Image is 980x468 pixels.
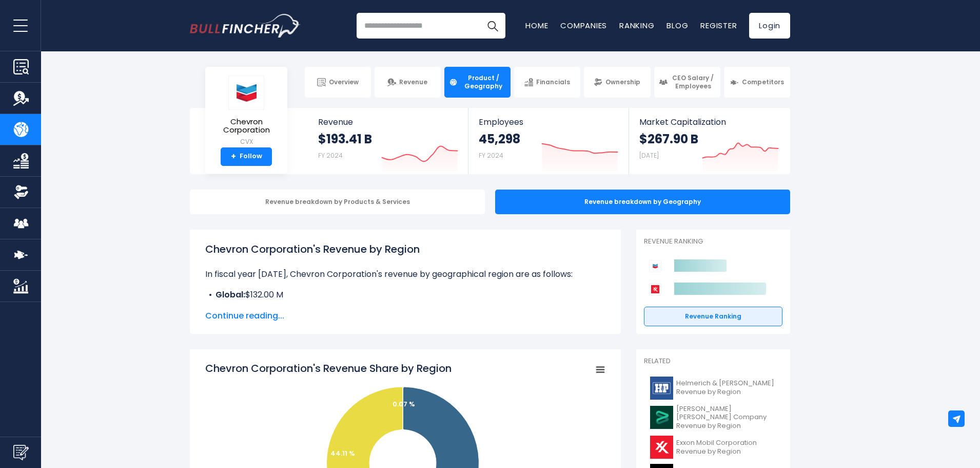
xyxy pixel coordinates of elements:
[676,439,776,456] span: Exxon Mobil Corporation Revenue by Region
[644,402,782,434] a: [PERSON_NAME] [PERSON_NAME] Company Revenue by Region
[190,190,485,214] div: Revenue breakdown by Products & Services
[700,20,737,31] a: Register
[205,301,605,313] li: $107.97 B
[639,131,698,147] strong: $267.90 B
[305,67,371,98] a: Overview
[205,361,452,376] tspan: Chevron Corporation's Revenue Share by Region
[654,67,720,98] a: CEO Salary / Employees
[190,14,301,38] img: Bullfincher logo
[399,78,427,86] span: Revenue
[650,406,673,429] img: BKR logo
[308,108,468,174] a: Revenue $193.41 B FY 2024
[479,117,618,127] span: Employees
[650,436,673,459] img: XOM logo
[318,151,343,160] small: FY 2024
[213,75,280,147] a: Chevron Corporation CVX
[213,137,279,146] small: CVX
[205,268,605,280] p: In fiscal year [DATE], Chevron Corporation's revenue by geographical region are as follows:
[644,357,782,366] p: Related
[461,74,506,90] span: Product / Geography
[514,67,580,98] a: Financials
[644,237,782,246] p: Revenue Ranking
[480,13,505,39] button: Search
[629,108,789,174] a: Market Capitalization $267.90 B [DATE]
[479,131,520,147] strong: 45,298
[644,433,782,461] a: Exxon Mobil Corporation Revenue by Region
[479,151,503,160] small: FY 2024
[495,190,790,214] div: Revenue breakdown by Geography
[444,67,511,98] a: Product / Geography
[190,14,300,38] a: Go to homepage
[318,131,372,147] strong: $193.41 B
[605,78,640,86] span: Ownership
[676,379,776,397] span: Helmerich & [PERSON_NAME] Revenue by Region
[644,374,782,402] a: Helmerich & [PERSON_NAME] Revenue by Region
[639,117,779,127] span: Market Capitalization
[205,289,605,301] li: $132.00 M
[724,67,790,98] a: Competitors
[560,20,607,31] a: Companies
[644,307,782,326] a: Revenue Ranking
[205,241,605,257] h1: Chevron Corporation's Revenue by Region
[749,13,790,39] a: Login
[330,448,355,458] text: 44.11 %
[676,405,776,431] span: [PERSON_NAME] [PERSON_NAME] Company Revenue by Region
[468,108,628,174] a: Employees 45,298 FY 2024
[667,20,688,31] a: Blog
[231,152,236,161] strong: +
[671,74,716,90] span: CEO Salary / Employees
[536,78,570,86] span: Financials
[318,117,458,127] span: Revenue
[742,78,784,86] span: Competitors
[584,67,650,98] a: Ownership
[525,20,548,31] a: Home
[221,147,272,166] a: +Follow
[215,289,245,301] b: Global:
[329,78,359,86] span: Overview
[639,151,659,160] small: [DATE]
[649,283,661,295] img: Exxon Mobil Corporation competitors logo
[650,377,673,400] img: HP logo
[205,310,605,322] span: Continue reading...
[213,118,279,135] span: Chevron Corporation
[619,20,654,31] a: Ranking
[649,260,661,272] img: Chevron Corporation competitors logo
[393,399,415,409] text: 0.07 %
[215,301,272,313] b: International:
[375,67,441,98] a: Revenue
[13,184,29,200] img: Ownership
